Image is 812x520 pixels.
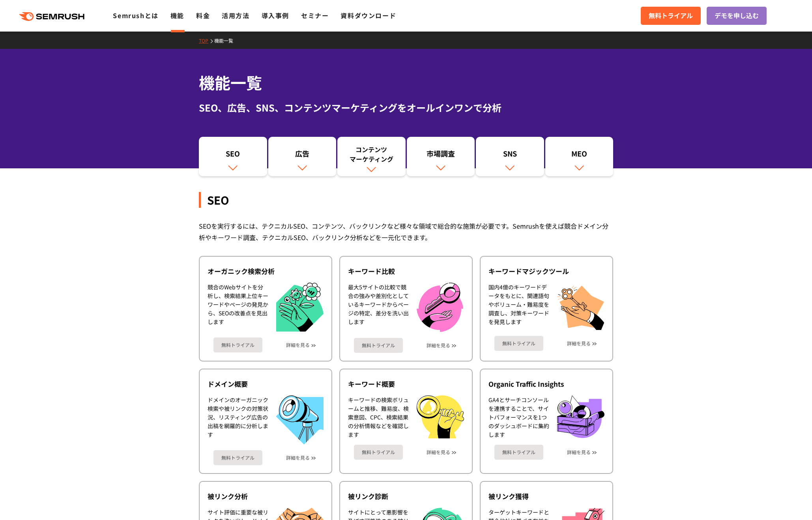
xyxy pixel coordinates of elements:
[411,149,471,162] div: 市場調査
[199,137,267,176] a: SEO
[348,395,409,439] div: キーワードの検索ボリュームと推移、難易度、検索意図、CPC、検索結果の分析情報などを確認します
[549,149,610,162] div: MEO
[407,137,475,176] a: 市場調査
[337,137,406,176] a: コンテンツマーケティング
[268,137,337,176] a: 広告
[707,7,767,25] a: デモを申し込む
[272,149,333,162] div: 広告
[170,11,184,20] a: 機能
[222,11,249,20] a: 活用方法
[341,145,402,164] div: コンテンツ マーケティング
[203,149,263,162] div: SEO
[213,337,262,352] a: 無料トライアル
[301,11,329,20] a: セミナー
[348,492,464,501] div: 被リンク診断
[641,7,701,25] a: 無料トライアル
[208,283,268,332] div: 競合のWebサイトを分析し、検索結果上位キーワードやページの発見から、SEOの改善点を見出します
[208,379,324,389] div: ドメイン概要
[427,343,450,348] a: 詳細を見る
[348,379,464,389] div: キーワード概要
[567,341,591,346] a: 詳細を見る
[488,283,549,330] div: 国内4億のキーワードデータをもとに、関連語句やボリューム・難易度を調査し、対策キーワードを発見します
[199,101,613,115] div: SEO、広告、SNS、コンテンツマーケティングをオールインワンで分析
[208,395,268,444] div: ドメインのオーガニック検索や被リンクの対策状況、リスティング広告の出稿を網羅的に分析します
[649,11,693,21] span: 無料トライアル
[480,149,540,162] div: SNS
[286,342,310,348] a: 詳細を見る
[488,492,604,501] div: 被リンク獲得
[262,11,289,20] a: 導入事例
[476,137,544,176] a: SNS
[113,11,158,20] a: Semrushとは
[208,267,324,276] div: オーガニック検索分析
[488,267,604,276] div: キーワードマジックツール
[567,449,591,455] a: 詳細を見る
[557,395,604,438] img: Organic Traffic Insights
[286,455,310,460] a: 詳細を見る
[199,37,214,44] a: TOP
[276,395,324,444] img: ドメイン概要
[276,283,324,332] img: オーガニック検索分析
[214,37,239,44] a: 機能一覧
[199,192,613,208] div: SEO
[199,220,613,243] div: SEOを実行するには、テクニカルSEO、コンテンツ、バックリンクなど様々な領域で総合的な施策が必要です。Semrushを使えば競合ドメイン分析やキーワード調査、テクニカルSEO、バックリンク分析...
[417,395,464,438] img: キーワード概要
[494,336,543,351] a: 無料トライアル
[427,449,450,455] a: 詳細を見る
[354,445,403,460] a: 無料トライアル
[341,11,396,20] a: 資料ダウンロード
[557,283,604,330] img: キーワードマジックツール
[715,11,759,21] span: デモを申し込む
[488,379,604,389] div: Organic Traffic Insights
[348,283,409,332] div: 最大5サイトの比較で競合の強みや差別化としているキーワードからページの特定、差分を洗い出します
[417,283,463,332] img: キーワード比較
[545,137,614,176] a: MEO
[196,11,210,20] a: 料金
[348,267,464,276] div: キーワード比較
[354,338,403,353] a: 無料トライアル
[488,395,549,439] div: GA4とサーチコンソールを連携することで、サイトパフォーマンスを1つのダッシュボードに集約します
[199,71,613,94] h1: 機能一覧
[208,492,324,501] div: 被リンク分析
[494,445,543,460] a: 無料トライアル
[213,450,262,465] a: 無料トライアル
